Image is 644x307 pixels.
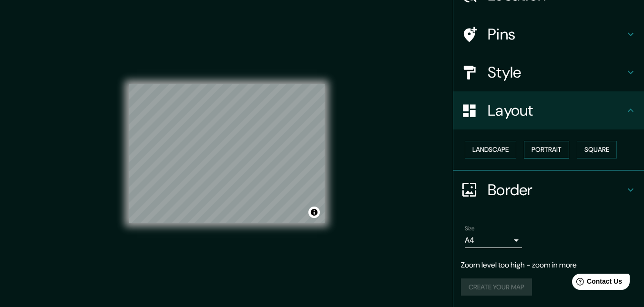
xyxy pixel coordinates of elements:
button: Portrait [524,141,569,158]
iframe: Help widget launcher [559,270,634,297]
h4: Layout [488,101,625,120]
button: Toggle attribution [308,207,320,218]
div: Border [453,171,644,209]
div: Style [453,53,644,91]
button: Square [577,141,617,158]
label: Size [465,224,475,232]
div: Layout [453,91,644,129]
h4: Pins [488,25,625,44]
p: Zoom level too high - zoom in more [461,259,636,271]
div: A4 [465,233,522,248]
canvas: Map [129,84,325,223]
div: Pins [453,15,644,53]
h4: Border [488,180,625,199]
h4: Style [488,63,625,82]
button: Landscape [465,141,516,158]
